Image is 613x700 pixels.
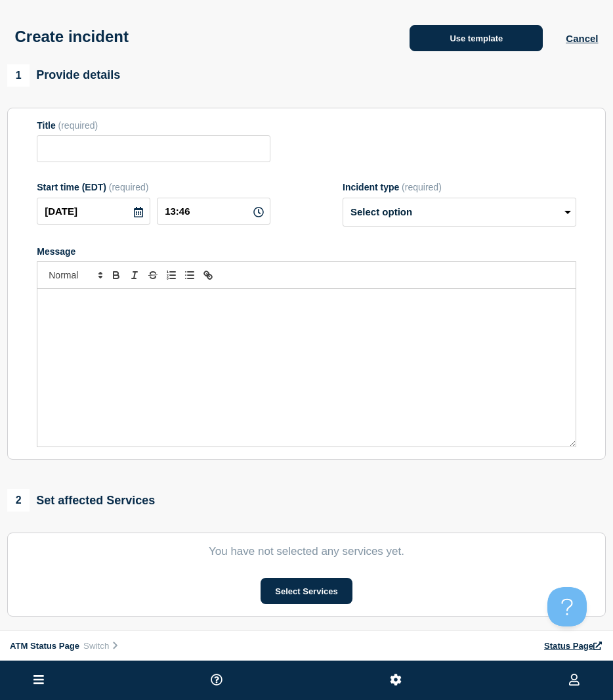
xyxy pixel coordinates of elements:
[107,267,125,283] button: Toggle bold text
[343,182,576,192] div: Incident type
[547,587,587,626] iframe: Help Scout Beacon - Open
[566,33,598,44] button: Cancel
[37,545,576,558] p: You have not selected any services yet.
[343,198,576,227] select: Incident type
[157,198,270,225] input: HH:MM
[37,120,270,131] div: Title
[402,182,442,192] span: (required)
[58,120,98,131] span: (required)
[144,267,162,283] button: Toggle strikethrough text
[43,267,107,283] span: Font size
[7,489,30,512] span: 2
[261,578,352,604] button: Select Services
[125,267,144,283] button: Toggle italic text
[199,267,217,283] button: Toggle link
[37,182,270,192] div: Start time (EDT)
[37,135,270,162] input: Title
[162,267,180,283] button: Toggle ordered list
[37,198,150,225] input: YYYY-MM-DD
[544,641,603,651] a: Status Page
[79,640,123,651] button: Switch
[7,489,155,512] div: Set affected Services
[37,289,576,447] div: Message
[10,641,79,651] span: ATM Status Page
[7,64,30,87] span: 1
[15,28,129,46] h1: Create incident
[180,267,199,283] button: Toggle bulleted list
[7,64,120,87] div: Provide details
[37,246,576,257] div: Message
[410,25,543,51] button: Use template
[109,182,149,192] span: (required)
